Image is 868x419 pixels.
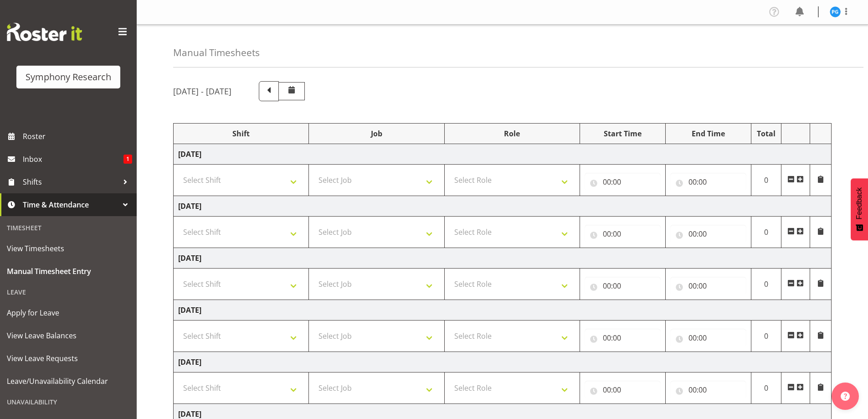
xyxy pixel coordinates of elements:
[23,152,123,166] span: Inbox
[7,306,130,320] span: Apply for Leave
[751,165,781,196] td: 0
[2,301,134,324] a: Apply for Leave
[23,129,132,143] span: Roster
[585,225,661,243] input: Click to select...
[7,352,130,365] span: View Leave Requests
[178,128,304,139] div: Shift
[7,242,130,255] span: View Timesheets
[670,173,746,191] input: Click to select...
[174,352,832,372] td: [DATE]
[449,128,575,139] div: Role
[585,128,661,139] div: Start Time
[670,277,746,295] input: Click to select...
[2,260,134,283] a: Manual Timesheet Entry
[851,178,868,240] button: Feedback - Show survey
[23,198,118,212] span: Time & Attendance
[2,370,134,393] a: Leave/Unavailability Calendar
[174,144,832,165] td: [DATE]
[2,393,134,411] div: Unavailability
[670,329,746,347] input: Click to select...
[174,248,832,269] td: [DATE]
[830,6,841,17] img: patricia-gilmour9541.jpg
[670,225,746,243] input: Click to select...
[174,300,832,321] td: [DATE]
[2,324,134,347] a: View Leave Balances
[174,196,832,217] td: [DATE]
[23,175,118,189] span: Shifts
[26,70,111,84] div: Symphony Research
[313,128,439,139] div: Job
[585,173,661,191] input: Click to select...
[670,128,746,139] div: End Time
[2,218,134,237] div: Timesheet
[2,347,134,370] a: View Leave Requests
[2,237,134,260] a: View Timesheets
[756,128,777,139] div: Total
[7,329,130,342] span: View Leave Balances
[7,374,130,388] span: Leave/Unavailability Calendar
[123,155,132,164] span: 1
[751,217,781,248] td: 0
[7,23,82,41] img: Rosterit website logo
[855,187,863,219] span: Feedback
[751,372,781,404] td: 0
[751,269,781,300] td: 0
[670,381,746,399] input: Click to select...
[173,47,260,58] h4: Manual Timesheets
[2,283,134,301] div: Leave
[585,381,661,399] input: Click to select...
[841,392,850,401] img: help-xxl-2.png
[585,277,661,295] input: Click to select...
[173,86,231,96] h5: [DATE] - [DATE]
[585,329,661,347] input: Click to select...
[7,264,130,278] span: Manual Timesheet Entry
[751,321,781,352] td: 0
